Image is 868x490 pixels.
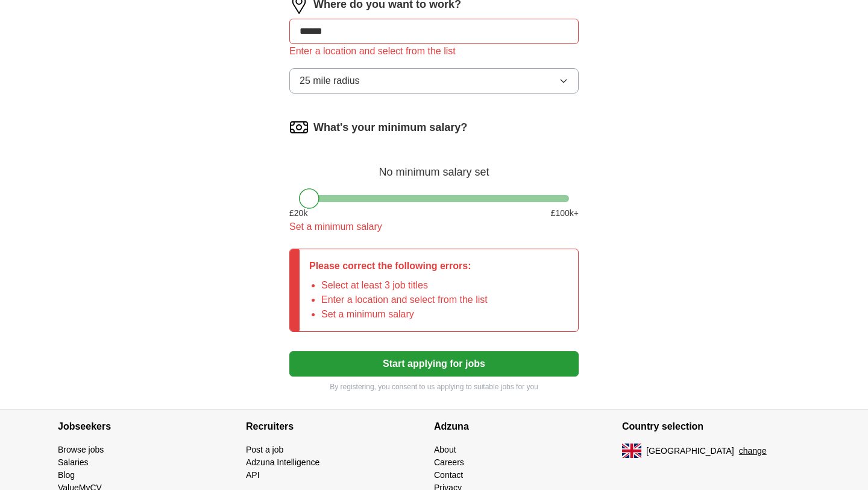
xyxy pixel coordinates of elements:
span: 25 mile radius [300,74,360,88]
img: salary.png [289,118,309,137]
div: Enter a location and select from the list [289,44,579,59]
button: 25 mile radius [289,68,579,94]
span: £ 20 k [289,207,307,220]
li: Set a minimum salary [321,307,488,322]
li: Select at least 3 job titles [321,278,488,293]
span: £ 100 k+ [551,207,579,220]
div: No minimum salary set [289,151,579,180]
a: API [246,470,260,480]
label: What's your minimum salary? [313,119,467,136]
div: Set a minimum salary [289,220,579,234]
a: Careers [434,457,464,467]
li: Enter a location and select from the list [321,293,488,307]
button: Start applying for jobs [289,351,579,377]
a: Contact [434,470,463,480]
p: Please correct the following errors: [309,259,488,273]
a: Post a job [246,445,283,454]
img: UK flag [622,444,641,458]
span: [GEOGRAPHIC_DATA] [646,445,734,457]
p: By registering, you consent to us applying to suitable jobs for you [289,381,579,392]
a: Salaries [58,457,89,467]
a: Browse jobs [58,445,104,454]
button: change [739,445,767,457]
a: Blog [58,470,75,480]
h4: Country selection [622,410,810,444]
a: Adzuna Intelligence [246,457,319,467]
a: About [434,445,456,454]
